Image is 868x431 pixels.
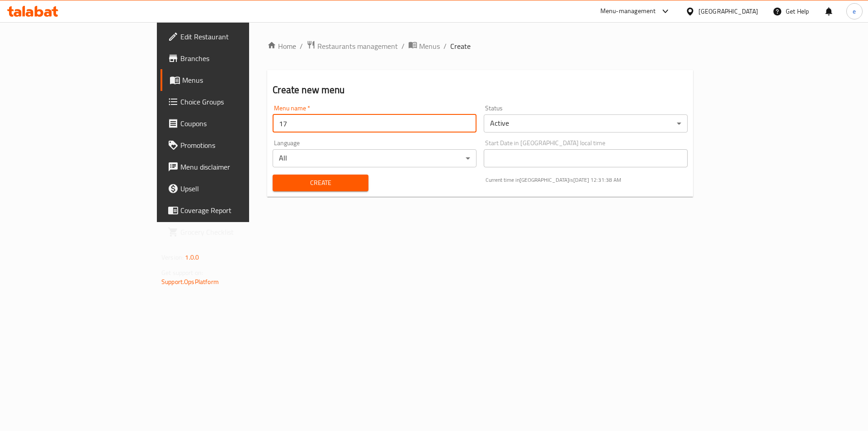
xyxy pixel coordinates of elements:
[180,96,295,107] span: Choice Groups
[180,161,295,172] span: Menu disclaimer
[698,6,758,16] div: [GEOGRAPHIC_DATA]
[160,113,302,134] a: Coupons
[160,91,302,113] a: Choice Groups
[450,41,471,52] span: Create
[160,221,302,243] a: Grocery Checklist
[180,31,295,42] span: Edit Restaurant
[280,177,361,189] span: Create
[160,134,302,156] a: Promotions
[180,140,295,151] span: Promotions
[180,227,295,237] span: Grocery Checklist
[180,53,295,64] span: Branches
[160,26,302,47] a: Edit Restaurant
[273,149,476,167] div: All
[273,83,688,97] h2: Create new menu
[484,114,688,133] div: Active
[600,6,656,17] div: Menu-management
[486,176,688,184] p: Current time in [GEOGRAPHIC_DATA] is [DATE] 12:31:38 AM
[317,41,398,52] span: Restaurants management
[160,69,302,91] a: Menus
[401,41,405,52] li: /
[273,175,368,191] button: Create
[267,40,693,52] nav: breadcrumb
[182,75,295,85] span: Menus
[180,205,295,216] span: Coverage Report
[185,251,199,263] span: 1.0.0
[853,6,856,16] span: e
[160,47,302,69] a: Branches
[419,41,440,52] span: Menus
[443,41,447,52] li: /
[161,267,203,279] span: Get support on:
[160,156,302,178] a: Menu disclaimer
[161,276,219,288] a: Support.OpsPlatform
[161,251,184,263] span: Version:
[273,114,476,133] input: Please enter Menu name
[180,118,295,129] span: Coupons
[180,183,295,194] span: Upsell
[307,40,398,52] a: Restaurants management
[160,178,302,199] a: Upsell
[408,40,440,52] a: Menus
[160,199,302,221] a: Coverage Report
